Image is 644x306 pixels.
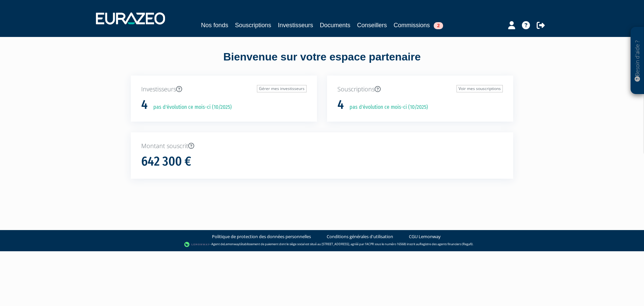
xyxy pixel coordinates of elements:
p: Besoin d'aide ? [634,31,641,91]
a: Lemonway [224,242,239,246]
a: Conditions générales d'utilisation [327,233,393,240]
p: pas d'évolution ce mois-ci (10/2025) [345,103,428,111]
a: Nos fonds [201,20,228,30]
a: CGU Lemonway [409,233,441,240]
h1: 4 [337,98,344,112]
a: Voir mes souscriptions [457,85,503,92]
h1: 4 [141,98,148,112]
p: pas d'évolution ce mois-ci (10/2025) [149,103,232,111]
img: 1732889491-logotype_eurazeo_blanc_rvb.png [96,12,165,25]
div: Bienvenue sur votre espace partenaire [126,49,518,76]
p: Investisseurs [141,85,307,94]
a: Gérer mes investisseurs [257,85,307,92]
a: Documents [320,20,351,30]
p: Montant souscrit [141,142,503,150]
img: logo-lemonway.png [184,241,210,248]
a: Conseillers [357,20,387,30]
h1: 642 300 € [141,155,191,169]
a: Politique de protection des données personnelles [212,233,311,240]
a: Commissions2 [394,20,443,30]
span: 2 [434,22,443,29]
a: Registre des agents financiers (Regafi) [420,242,473,246]
p: Souscriptions [337,85,503,94]
a: Investisseurs [278,20,313,30]
a: Souscriptions [235,20,271,30]
div: - Agent de (établissement de paiement dont le siège social est situé au [STREET_ADDRESS], agréé p... [7,241,637,248]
